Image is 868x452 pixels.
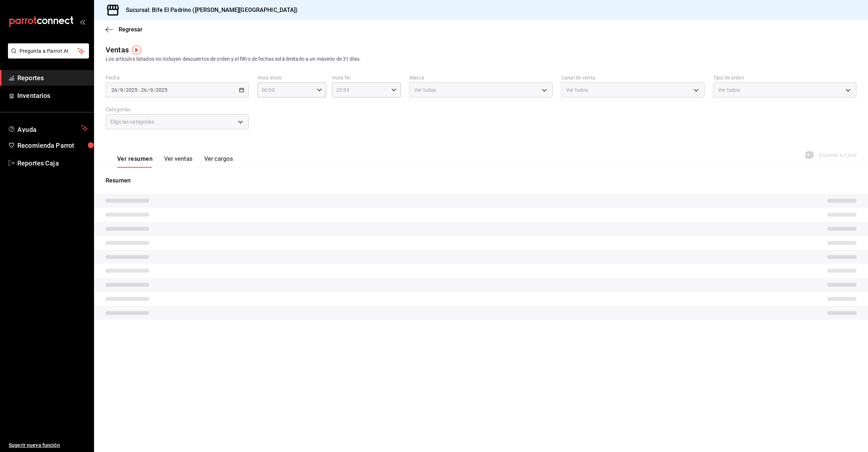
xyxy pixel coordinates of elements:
[139,87,140,93] span: -
[414,86,436,94] span: Ver todas
[409,75,553,80] label: Marca
[106,55,856,63] div: Los artículos listados no incluyen descuentos de orden y el filtro de fechas está limitado a un m...
[147,87,149,93] span: /
[132,46,141,55] img: Tooltip marker
[117,155,233,168] div: navigation tabs
[20,47,78,55] span: Pregunta a Parrot AI
[111,87,118,93] input: --
[17,141,88,150] span: Recomienda Parrot
[17,91,88,100] span: Inventarios
[17,124,78,133] span: Ayuda
[5,52,89,60] a: Pregunta a Parrot AI
[561,75,705,80] label: Canal de venta
[120,6,298,14] h3: Sucursal: Bife El Padrino ([PERSON_NAME][GEOGRAPHIC_DATA])
[106,75,249,80] label: Fecha
[713,75,856,80] label: Tipo de orden
[118,87,120,93] span: /
[258,75,326,80] label: Hora inicio
[566,86,588,94] span: Ver todos
[106,107,249,112] label: Categorías
[117,155,153,168] button: Ver resumen
[106,176,856,185] p: Resumen
[80,19,85,25] button: open_drawer_menu
[153,87,156,93] span: /
[332,75,401,80] label: Hora fin
[120,87,123,93] input: --
[119,26,142,33] span: Regresar
[106,44,129,55] div: Ventas
[164,155,193,168] button: Ver ventas
[150,87,153,93] input: --
[106,26,142,33] button: Regresar
[156,87,168,93] input: ----
[141,87,147,93] input: --
[125,87,138,93] input: ----
[9,442,88,449] span: Sugerir nueva función
[8,43,89,59] button: Pregunta a Parrot AI
[204,155,233,168] button: Ver cargos
[17,158,88,168] span: Reportes Caja
[17,73,88,83] span: Reportes
[110,118,154,125] span: Elige las categorías
[123,87,125,93] span: /
[718,86,740,94] span: Ver todos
